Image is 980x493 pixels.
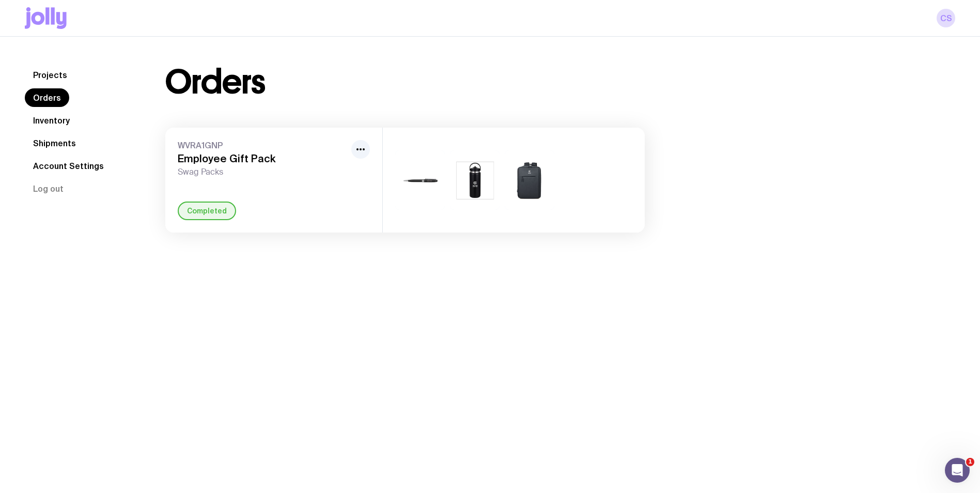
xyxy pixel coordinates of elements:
h1: Orders [165,66,265,99]
span: Swag Packs [178,167,347,177]
a: CS [937,9,955,27]
a: Inventory [25,111,78,130]
span: WVRA1GNP [178,140,347,150]
iframe: Intercom live chat [945,458,970,483]
h3: Employee Gift Pack [178,152,347,165]
div: Completed [178,202,236,220]
span: 1 [966,458,974,466]
a: Account Settings [25,157,112,175]
a: Projects [25,66,75,84]
button: Log out [25,179,72,198]
a: Orders [25,88,69,107]
a: Shipments [25,134,84,152]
